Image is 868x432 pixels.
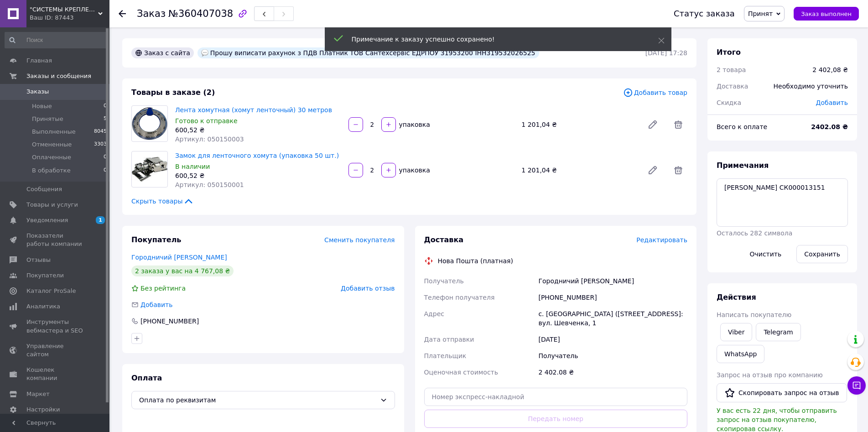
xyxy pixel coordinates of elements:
[168,8,233,19] span: №360407038
[424,277,464,285] span: Получатель
[26,390,50,398] span: Маркет
[119,9,126,18] div: Вернуться назад
[26,342,84,359] span: Управление сайтом
[104,167,107,175] span: 0
[717,311,791,318] span: Написать покупателю
[424,294,495,301] span: Телефон получателя
[674,9,735,18] div: Статус заказа
[140,301,172,308] span: Добавить
[175,152,339,159] a: Замок для ленточного хомута (упаковка 50 шт.)
[536,331,689,348] div: [DATE]
[32,141,72,149] span: Отмененные
[201,49,208,57] img: :speech_balloon:
[717,178,848,227] textarea: [PERSON_NAME] СК000013151
[175,171,341,180] div: 600,52 ₴
[536,364,689,380] div: 2 402.08 ₴
[636,236,687,244] span: Редактировать
[847,376,866,395] button: Чат с покупателем
[131,197,194,206] span: Скрыть товары
[518,118,640,131] div: 1 201,04 ₴
[536,306,689,331] div: с. [GEOGRAPHIC_DATA] ([STREET_ADDRESS]: вул. Шевченка, 1
[26,256,51,264] span: Отзывы
[26,287,76,295] span: Каталог ProSale
[812,65,848,74] div: 2 402,08 ₴
[131,235,181,244] span: Покупатель
[424,310,444,317] span: Адрес
[324,236,395,244] span: Сменить покупателя
[424,336,474,343] span: Дата отправки
[717,345,764,363] a: WhatsApp
[26,201,78,209] span: Товары и услуги
[175,106,332,114] a: Лента хомутная (хомут ленточный) 30 метров
[26,88,49,96] span: Заказы
[424,369,499,376] span: Оценочная стоимость
[794,7,859,21] button: Заказ выполнен
[816,99,848,106] span: Добавить
[131,47,194,58] div: Заказ с сайта
[717,66,746,73] span: 2 товара
[756,323,800,341] a: Telegram
[717,99,741,106] span: Скидка
[175,135,244,143] span: Артикул: 050150003
[175,117,238,125] span: Готово к отправке
[644,161,662,179] a: Редактировать
[104,102,107,110] span: 0
[26,271,64,280] span: Покупатели
[175,163,210,170] span: В наличии
[717,383,847,402] button: Скопировать запрос на отзыв
[5,32,108,48] input: Поиск
[175,125,341,135] div: 600,52 ₴
[94,128,107,136] span: 8045
[397,120,431,129] div: упаковка
[96,216,105,224] span: 1
[131,374,162,382] span: Оплата
[32,153,71,161] span: Оплаченные
[131,254,227,261] a: Городничий [PERSON_NAME]
[104,115,107,123] span: 5
[341,285,395,292] span: Добавить отзыв
[717,83,748,90] span: Доставка
[748,10,773,17] span: Принят
[32,167,71,175] span: В обработке
[139,395,376,405] span: Оплата по реквизитам
[32,128,76,136] span: Выполненные
[26,318,84,334] span: Инструменты вебмастера и SEO
[801,10,852,17] span: Заказ выполнен
[26,366,84,382] span: Кошелек компании
[132,157,167,181] img: Замок для ленточного хомута (упаковка 50 шт.)
[424,388,688,406] input: Номер экспресс-накладной
[26,406,60,414] span: Настройки
[137,8,166,19] span: Заказ
[720,323,752,341] a: Viber
[198,47,539,58] div: Прошу виписати рахунок з ПДВ Платник ТОВ Сантехсервіс ЕДРПОУ 31953200 ІНН319532026525
[717,161,769,170] span: Примечания
[717,48,741,57] span: Итого
[32,102,52,110] span: Новые
[717,293,756,302] span: Действия
[352,35,635,44] div: Примечание к заказу успешно сохранено!
[536,273,689,289] div: Городничий [PERSON_NAME]
[26,72,91,80] span: Заказы и сообщения
[26,232,84,248] span: Показатели работы компании
[742,245,790,263] button: Очистить
[30,5,98,14] span: "СИСТЕМЫ КРЕПЛЕНИЯ": крепеж, такелаж
[30,14,109,22] div: Ваш ID: 87443
[669,115,687,134] span: Удалить
[536,348,689,364] div: Получатель
[424,352,467,359] span: Плательщик
[796,245,848,263] button: Сохранить
[669,161,687,179] span: Удалить
[811,123,848,130] b: 2402.08 ₴
[32,115,63,123] span: Принятые
[644,115,662,134] a: Редактировать
[131,88,215,97] span: Товары в заказе (2)
[436,256,515,265] div: Нова Пошта (платная)
[94,141,107,149] span: 3303
[623,88,687,98] span: Добавить товар
[175,181,244,188] span: Артикул: 050150001
[26,57,52,65] span: Главная
[26,185,62,193] span: Сообщения
[717,229,792,237] span: Осталось 282 символа
[518,164,640,177] div: 1 201,04 ₴
[26,216,68,224] span: Уведомления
